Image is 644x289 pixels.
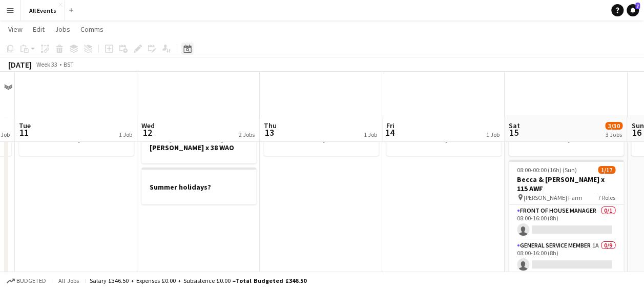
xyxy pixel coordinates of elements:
div: 1 Job [364,131,377,138]
span: 7 [635,3,640,9]
span: Week 33 [34,60,59,68]
h3: Summer holidays? [141,182,256,192]
span: 12 [140,127,155,138]
a: 7 [627,4,639,16]
span: 7 Roles [598,194,615,201]
span: 16 [630,127,643,138]
div: 1 Job [119,131,132,138]
span: 11 [17,127,31,138]
span: Sat [509,121,520,130]
span: Total Budgeted £346.50 [236,277,306,284]
a: Edit [29,23,49,36]
span: All jobs [56,277,81,284]
span: Jobs [55,25,70,34]
span: Edit [33,25,45,34]
span: 13 [262,127,277,138]
app-job-card: Summer holidays? [141,168,256,204]
div: Salary £346.50 + Expenses £0.00 + Subsistence £0.00 = [90,277,306,284]
span: Fri [386,121,394,130]
span: Tue [19,121,31,130]
h3: HOLD [PERSON_NAME] and [PERSON_NAME] x 38 WAO [141,134,256,152]
div: [DATE] [8,59,32,70]
button: Budgeted [5,275,48,286]
span: Thu [264,121,277,130]
a: View [4,23,27,36]
button: All Events [21,1,65,20]
span: Sun [631,121,643,130]
div: BST [64,60,74,68]
span: 14 [385,127,394,138]
div: 3 Jobs [606,131,622,138]
span: [PERSON_NAME] Farm [524,194,583,201]
span: 08:00-00:00 (16h) (Sun) [517,166,577,174]
span: View [8,25,23,34]
div: 2 Jobs [239,131,255,138]
a: Jobs [51,23,74,36]
span: Wed [141,121,155,130]
span: Budgeted [16,277,46,284]
span: Comms [80,25,103,34]
div: 1 Job [486,131,500,138]
app-card-role: Front of House Manager0/108:00-16:00 (8h) [509,205,624,240]
span: 1/17 [598,166,615,174]
a: Comms [76,23,108,36]
h3: Becca & [PERSON_NAME] x 115 AWF [509,175,624,193]
span: 15 [507,127,520,138]
span: 3/30 [605,122,622,130]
